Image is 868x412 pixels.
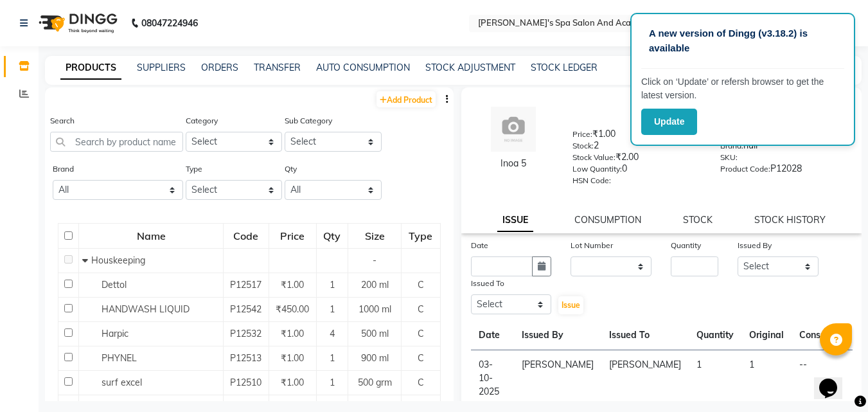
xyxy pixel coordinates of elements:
span: P12542 [230,303,261,315]
span: Issue [562,300,580,310]
span: ₹1.00 [281,377,304,388]
span: 1 [330,352,335,364]
span: 1 [330,377,335,388]
div: 0 [572,162,701,180]
a: AUTO CONSUMPTION [316,62,410,73]
label: Quantity [671,240,701,251]
span: ₹1.00 [281,328,304,339]
div: Size [349,224,401,247]
label: Price: [572,129,592,140]
label: HSN Code: [572,175,611,186]
label: Stock: [572,140,594,152]
a: TRANSFER [254,62,301,73]
label: Sub Category [285,115,332,127]
label: Brand: [720,140,743,152]
th: Issued To [601,321,689,350]
td: 1 [741,350,792,407]
div: Code [224,224,268,247]
a: STOCK LEDGER [531,62,598,73]
p: A new version of Dingg (v3.18.2) is available [649,26,837,55]
th: Date [471,321,514,350]
b: 08047224946 [141,5,198,41]
span: C [418,328,424,339]
span: C [418,279,424,291]
div: ₹1.00 [572,127,701,145]
span: - [373,255,376,266]
div: null [720,139,849,157]
th: Consumed [792,321,853,350]
div: 2 [572,139,701,157]
span: ₹1.00 [281,352,304,364]
label: Date [471,240,488,251]
span: Harpic [102,328,128,339]
a: Add Product [376,91,436,107]
a: ISSUE [497,209,533,232]
iframe: chat widget [814,361,855,399]
span: 1 [330,279,335,291]
span: P12510 [230,377,261,388]
th: Original [741,321,792,350]
label: Issued To [471,278,504,289]
span: 1000 ml [359,303,391,315]
label: Stock Value: [572,152,616,163]
span: Collapse Row [82,255,91,266]
td: [PERSON_NAME] [514,350,601,407]
a: STOCK [683,214,713,226]
a: CONSUMPTION [574,214,641,226]
a: ORDERS [201,62,238,73]
td: 03-10-2025 [471,350,514,407]
label: Type [186,163,202,175]
a: PRODUCTS [60,57,121,80]
span: P12532 [230,328,261,339]
th: Quantity [689,321,741,350]
span: 1 [330,303,335,315]
span: 200 ml [361,279,389,291]
span: 4 [330,328,335,339]
div: ₹2.00 [572,150,701,168]
input: Search by product name or code [50,132,183,152]
td: -- [792,350,853,407]
label: Search [50,115,75,127]
span: Houskeeping [91,255,145,266]
td: 1 [689,350,741,407]
span: C [418,303,424,315]
button: Update [641,109,697,135]
label: Product Code: [720,163,770,175]
button: Issue [558,296,583,314]
span: P12517 [230,279,261,291]
label: Low Quantity: [572,163,622,175]
td: [PERSON_NAME] [601,350,689,407]
div: Type [402,224,439,247]
span: 900 ml [361,352,389,364]
img: avatar [491,107,536,152]
a: STOCK ADJUSTMENT [425,62,515,73]
div: Qty [317,224,347,247]
img: logo [33,5,121,41]
label: Brand [53,163,74,175]
div: P12028 [720,162,849,180]
div: Name [80,224,222,247]
span: ₹450.00 [276,303,309,315]
a: STOCK HISTORY [754,214,826,226]
span: P12513 [230,352,261,364]
span: C [418,352,424,364]
label: Issued By [738,240,772,251]
label: Qty [285,163,297,175]
span: C [418,377,424,388]
p: Click on ‘Update’ or refersh browser to get the latest version. [641,75,844,102]
span: HANDWASH LIQUID [102,303,190,315]
label: Lot Number [571,240,613,251]
span: ₹1.00 [281,279,304,291]
th: Issued By [514,321,601,350]
span: surf excel [102,377,142,388]
span: 500 ml [361,328,389,339]
label: Category [186,115,218,127]
div: Inoa 5 [474,157,553,170]
a: SUPPLIERS [137,62,186,73]
span: PHYNEL [102,352,137,364]
div: Price [270,224,315,247]
label: SKU: [720,152,738,163]
span: 500 grm [358,377,392,388]
span: Dettol [102,279,127,291]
